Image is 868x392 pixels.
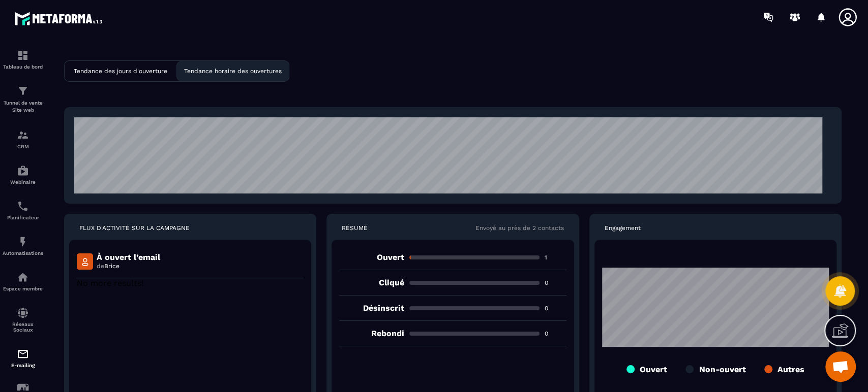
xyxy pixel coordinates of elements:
p: 0 [545,304,566,312]
a: automationsautomationsEspace membre [3,264,43,299]
span: No more results! [77,278,143,288]
p: Planificateur [3,215,43,220]
p: À ouvert l’email [97,252,160,262]
img: social-network [17,307,29,319]
a: formationformationTunnel de vente Site web [3,77,43,121]
p: RÉSUMÉ [342,224,368,232]
p: 0 [545,279,566,287]
p: E-mailing [3,363,43,368]
a: schedulerschedulerPlanificateur [3,192,43,228]
p: FLUX D'ACTIVITÉ SUR LA CAMPAGNE [79,224,190,232]
p: Autres [777,365,804,374]
p: Tendance des jours d'ouverture [74,68,167,75]
p: 0 [545,330,566,338]
p: Tunnel de vente Site web [3,100,43,114]
img: scheduler [17,200,29,212]
img: automations [17,271,29,283]
a: automationsautomationsWebinaire [3,157,43,192]
p: Engagement [605,224,641,232]
p: Non-ouvert [699,365,745,374]
p: 1 [545,253,566,262]
a: formationformationTableau de bord [3,42,43,77]
p: Webinaire [3,179,43,185]
p: Réseaux Sociaux [3,321,43,333]
p: Ouvert [339,252,404,262]
p: Ouvert [640,365,667,374]
a: emailemailE-mailing [3,340,43,376]
img: email [17,348,29,360]
img: formation [17,85,29,97]
img: automations [17,236,29,248]
p: Cliqué [339,278,404,287]
img: formation [17,129,29,141]
p: Tableau de bord [3,64,43,70]
a: formationformationCRM [3,121,43,157]
img: automations [17,165,29,177]
span: Brice [104,263,119,270]
p: Automatisations [3,250,43,256]
p: Rebondi [339,329,404,338]
p: de [97,262,160,270]
img: formation [17,49,29,61]
img: logo [14,9,106,28]
a: automationsautomationsAutomatisations [3,228,43,264]
p: Tendance horaire des ouvertures [184,68,282,75]
p: Désinscrit [339,303,404,313]
a: social-networksocial-networkRéseaux Sociaux [3,299,43,340]
p: Envoyé au près de 2 contacts [475,224,564,232]
p: Espace membre [3,286,43,291]
div: Ouvrir le chat [825,351,856,382]
img: mail-detail-icon.f3b144a5.svg [77,253,93,270]
p: CRM [3,144,43,149]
